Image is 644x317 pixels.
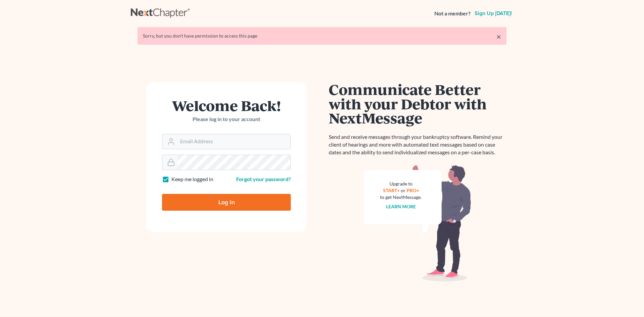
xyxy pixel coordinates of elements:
span: or [401,188,406,193]
a: START+ [383,188,400,193]
input: Email Address [177,134,290,149]
a: PRO+ [407,188,419,193]
strong: Not a member? [434,10,471,17]
h1: Communicate Better with your Debtor with NextMessage [329,82,506,125]
div: Sorry, but you don't have permission to access this page [143,33,501,39]
img: nextmessage_bg-59042aed3d76b12b5cd301f8e5b87938c9018125f34e5fa2b7a6b67550977c72.svg [364,164,471,282]
a: Sign up [DATE]! [473,11,513,16]
p: Please log in to your account [162,115,291,123]
h1: Welcome Back! [162,98,291,113]
a: × [496,33,501,41]
p: Send and receive messages through your bankruptcy software. Remind your client of hearings and mo... [329,133,506,156]
div: to get NextMessage. [380,194,422,201]
input: Log In [162,194,291,211]
label: Keep me logged in [171,175,213,183]
a: Learn more [386,204,416,209]
a: Forgot your password? [236,176,291,182]
div: Upgrade to [380,180,422,187]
